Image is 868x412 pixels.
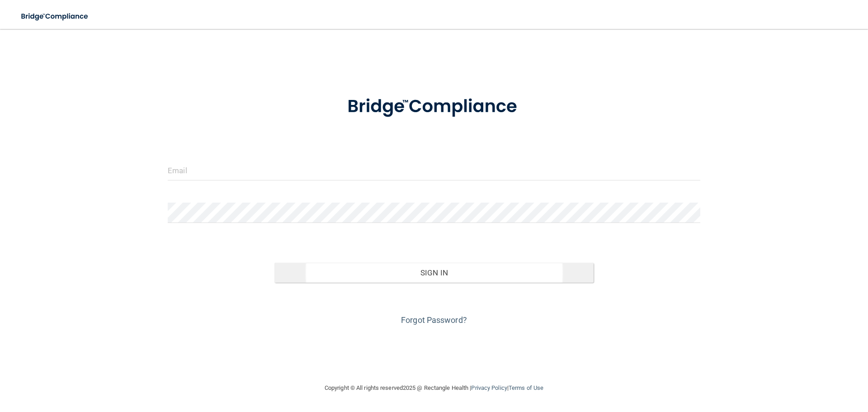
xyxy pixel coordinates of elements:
[509,384,543,391] a: Terms of Use
[269,374,599,403] div: Copyright © All rights reserved 2025 @ Rectangle Health | |
[401,315,467,325] a: Forgot Password?
[329,83,539,130] img: bridge_compliance_login_screen.278c3ca4.svg
[471,384,507,391] a: Privacy Policy
[274,263,594,283] button: Sign In
[14,7,97,26] img: bridge_compliance_login_screen.278c3ca4.svg
[168,160,700,180] input: Email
